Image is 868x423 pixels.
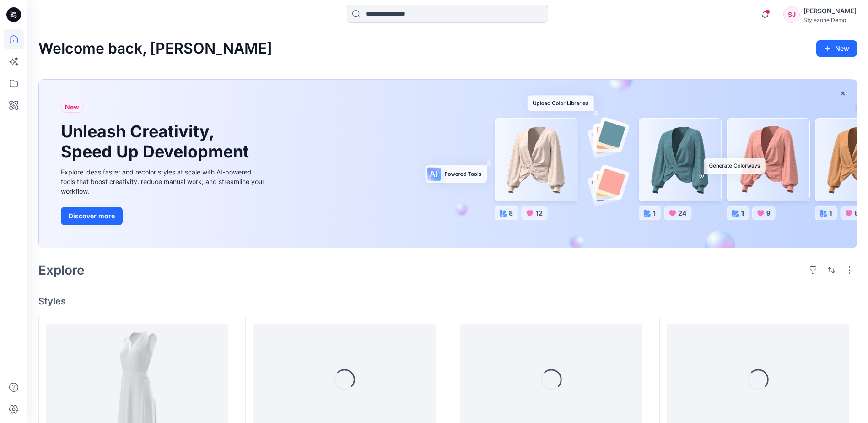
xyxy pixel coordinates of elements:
[38,263,85,277] h2: Explore
[803,5,857,16] div: [PERSON_NAME]
[61,167,267,196] div: Explore ideas faster and recolor styles at scale with AI-powered tools that boost creativity, red...
[61,207,123,225] button: Discover more
[816,40,857,57] button: New
[61,207,267,225] a: Discover more
[783,6,800,23] div: SJ
[65,102,79,113] span: New
[38,40,272,57] h2: Welcome back, [PERSON_NAME]
[61,122,253,161] h1: Unleash Creativity, Speed Up Development
[803,16,857,23] div: Stylezone Demo
[38,296,857,307] h4: Styles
